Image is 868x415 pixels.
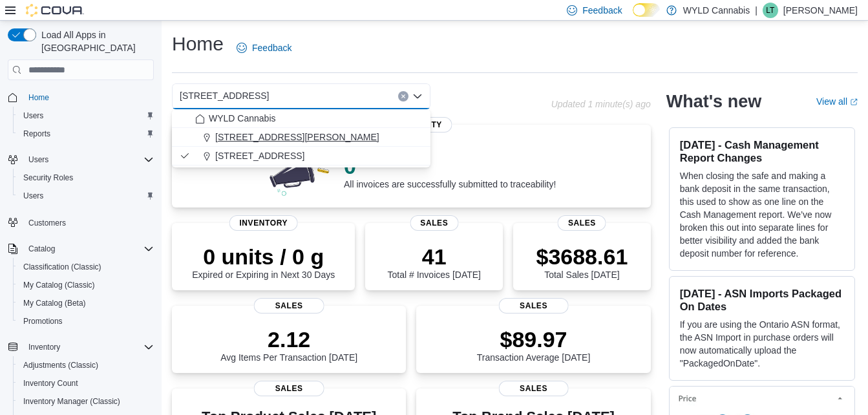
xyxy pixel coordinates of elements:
span: Inventory Count [23,378,78,388]
span: Sales [558,215,606,231]
p: [PERSON_NAME] [783,3,858,18]
span: Sales [254,298,324,314]
span: Inventory Count [18,376,154,391]
img: 0 [266,145,333,197]
button: Classification (Classic) [13,258,159,276]
button: Adjustments (Classic) [13,356,159,374]
h1: Home [172,31,224,57]
a: Inventory Count [18,376,83,391]
span: Classification (Classic) [18,259,154,275]
div: Total # Invoices [DATE] [388,244,481,280]
p: $3688.61 [536,244,628,270]
div: Total Sales [DATE] [536,244,628,280]
button: Users [13,187,159,205]
a: My Catalog (Classic) [18,277,100,293]
div: Expired or Expiring in Next 30 Days [192,244,335,280]
p: When closing the safe and making a bank deposit in the same transaction, this used to show as one... [680,169,844,260]
span: WYLD Cannabis [209,112,276,125]
span: [STREET_ADDRESS] [180,88,269,103]
span: Reports [23,129,50,139]
a: Security Roles [18,170,78,186]
img: Cova [26,4,84,17]
button: Reports [13,125,159,143]
button: Promotions [13,312,159,330]
span: Dark Mode [633,17,633,17]
span: My Catalog (Beta) [23,298,86,308]
div: All invoices are successfully submitted to traceability! [344,153,556,189]
span: Adjustments (Classic) [23,360,98,370]
span: Sales [498,381,569,396]
span: Sales [254,381,324,396]
input: Dark Mode [633,3,660,17]
button: Inventory Count [13,374,159,392]
span: Users [18,188,154,204]
div: Choose from the following options [172,109,430,165]
button: My Catalog (Beta) [13,294,159,312]
button: Home [3,88,159,107]
span: Home [23,89,154,105]
button: Users [3,151,159,169]
button: Catalog [3,240,159,258]
button: My Catalog (Classic) [13,276,159,294]
a: Reports [18,126,56,142]
span: Catalog [23,241,154,257]
span: Reports [18,126,154,142]
a: Classification (Classic) [18,259,107,275]
h3: [DATE] - Cash Management Report Changes [680,138,844,164]
span: LT [766,3,774,18]
a: Customers [23,215,71,231]
button: Security Roles [13,169,159,187]
span: Users [28,154,48,165]
span: Load All Apps in [GEOGRAPHIC_DATA] [36,28,154,54]
p: 2.12 [220,326,357,352]
p: 0 units / 0 g [192,244,335,270]
a: My Catalog (Beta) [18,295,91,311]
span: Inventory Manager (Classic) [18,394,154,409]
span: Catalog [28,244,55,254]
span: [STREET_ADDRESS][PERSON_NAME] [215,131,379,144]
span: Security Roles [23,173,73,183]
button: Users [13,107,159,125]
button: Users [23,152,54,167]
span: My Catalog (Classic) [18,277,154,293]
button: [STREET_ADDRESS][PERSON_NAME] [172,128,430,147]
span: My Catalog (Classic) [23,280,95,290]
div: Avg Items Per Transaction [DATE] [220,326,357,363]
a: View allExternal link [816,96,858,107]
span: Inventory Manager (Classic) [23,396,120,407]
button: Catalog [23,241,60,257]
a: Home [23,90,54,105]
span: Inventory [229,215,298,231]
button: Clear input [398,91,408,101]
span: Users [23,111,43,121]
span: Feedback [582,4,622,17]
p: 41 [388,244,481,270]
span: Inventory [23,339,154,355]
h2: What's new [666,91,761,112]
h3: [DATE] - ASN Imports Packaged On Dates [680,287,844,313]
span: My Catalog (Beta) [18,295,154,311]
button: [STREET_ADDRESS] [172,147,430,165]
p: | [755,3,757,18]
button: WYLD Cannabis [172,109,430,128]
p: $89.97 [477,326,591,352]
a: Inventory Manager (Classic) [18,394,125,409]
span: Promotions [23,316,63,326]
div: Transaction Average [DATE] [477,326,591,363]
span: Users [23,152,154,167]
p: WYLD Cannabis [683,3,750,18]
a: Feedback [231,35,297,61]
a: Adjustments (Classic) [18,357,103,373]
span: Security Roles [18,170,154,186]
span: Customers [28,218,66,228]
span: Users [18,108,154,123]
span: Feedback [252,41,291,54]
button: Inventory [3,338,159,356]
p: If you are using the Ontario ASN format, the ASN Import in purchase orders will now automatically... [680,318,844,370]
button: Customers [3,213,159,231]
span: Inventory [28,342,60,352]
span: Sales [410,215,458,231]
button: Close list of options [412,91,423,101]
span: Sales [498,298,569,314]
span: [STREET_ADDRESS] [215,149,304,162]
